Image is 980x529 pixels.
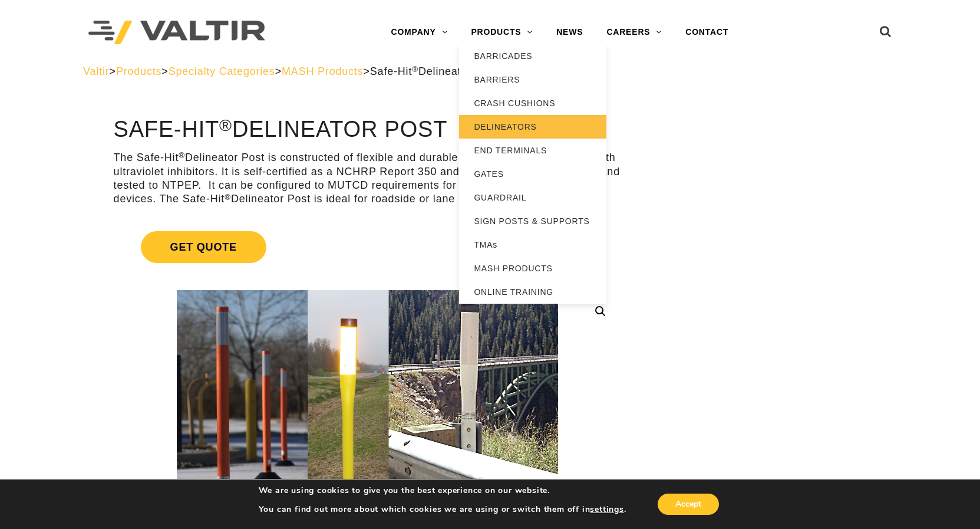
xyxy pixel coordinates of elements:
a: CRASH CUSHIONS [459,91,606,115]
a: ONLINE TRAINING [459,280,606,304]
a: MASH PRODUCTS [459,257,606,280]
sup: ® [179,151,185,160]
a: BARRIERS [459,68,606,91]
p: You can find out more about which cookies we are using or switch them off in . [259,504,626,515]
a: MASH Products [282,65,363,77]
a: GATES [459,162,606,186]
sup: ® [225,193,231,202]
a: GUARDRAIL [459,186,606,209]
h1: Safe-Hit Delineator Post [114,117,622,142]
a: Get Quote [114,217,622,277]
a: TMAs [459,233,606,257]
a: COMPANY [379,21,459,44]
p: We are using cookies to give you the best experience on our website. [259,485,626,496]
a: DELINEATORS [459,115,606,139]
sup: ® [412,65,418,74]
a: Valtir [83,65,109,77]
a: PRODUCTS [459,21,545,44]
a: CAREERS [595,21,674,44]
button: settings [590,504,623,515]
div: > > > > [83,65,897,78]
a: Products [116,65,161,77]
button: Accept [658,494,719,515]
span: Safe-Hit Delineator Post [370,65,498,77]
a: BARRICADES [459,44,606,68]
a: Specialty Categories [169,65,275,77]
a: NEWS [545,21,595,44]
img: Valtir [88,21,265,45]
a: CONTACT [674,21,740,44]
a: SIGN POSTS & SUPPORTS [459,209,606,233]
p: The Safe-Hit Delineator Post is constructed of flexible and durable co-extruded polyethylene with... [114,151,622,206]
sup: ® [219,116,232,134]
a: END TERMINALS [459,139,606,162]
span: Get Quote [141,231,266,263]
